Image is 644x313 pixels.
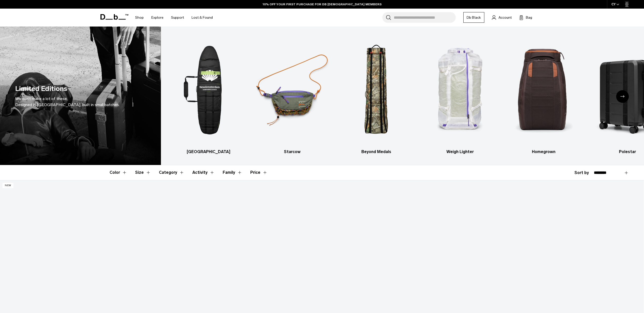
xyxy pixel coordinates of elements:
[131,9,217,27] nav: Main Navigation
[15,96,120,108] p: We don’t make a lot of these. Designed in [GEOGRAPHIC_DATA], built in small batches.
[171,9,184,27] a: Support
[15,84,67,94] h1: Limited Editions
[339,34,414,155] a: Db Beyond Medals
[423,34,497,155] a: Db Weigh Lighter
[192,165,215,180] button: Toggle Filter
[110,165,127,180] button: Toggle Filter
[506,149,581,155] h3: Homegrown
[250,165,267,180] button: Toggle Price
[159,165,184,180] button: Toggle Filter
[526,15,532,20] span: Bag
[519,14,532,20] button: Bag
[498,15,512,20] span: Account
[255,34,330,155] li: 2 / 6
[3,183,13,188] p: New
[423,149,497,155] h3: Weigh Lighter
[192,9,213,27] a: Lost & Found
[255,34,330,146] img: Db
[171,34,246,155] a: Db [GEOGRAPHIC_DATA]
[255,149,330,155] h3: Starcow
[151,9,163,27] a: Explore
[492,14,512,20] a: Account
[339,34,414,155] li: 3 / 6
[616,90,629,103] div: Next slide
[223,165,242,180] button: Toggle Filter
[463,12,484,23] a: Db Black
[423,34,497,155] li: 4 / 6
[506,34,581,155] a: Db Homegrown
[506,34,581,155] li: 5 / 6
[135,165,151,180] button: Toggle Filter
[263,2,382,7] a: 10% OFF YOUR FIRST PURCHASE FOR DB [DEMOGRAPHIC_DATA] MEMBERS
[255,34,330,155] a: Db Starcow
[423,34,497,146] img: Db
[171,34,246,146] img: Db
[135,9,144,27] a: Shop
[171,149,246,155] h3: [GEOGRAPHIC_DATA]
[339,149,414,155] h3: Beyond Medals
[506,34,581,146] img: Db
[339,34,414,146] img: Db
[171,34,246,155] li: 1 / 6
